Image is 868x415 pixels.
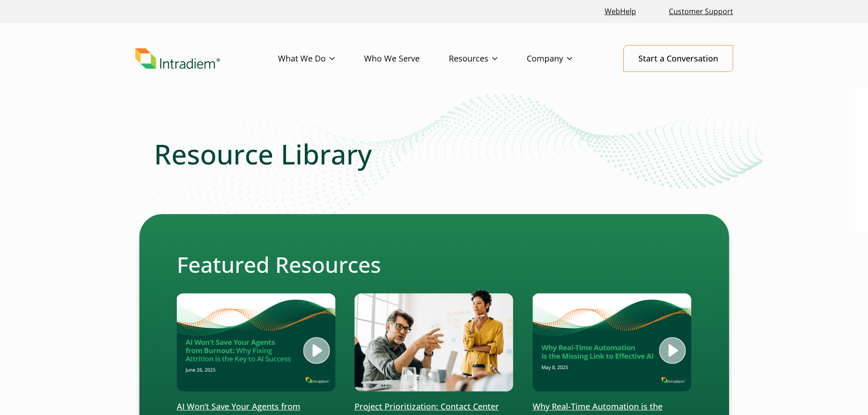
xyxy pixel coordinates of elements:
[135,48,220,69] img: Intradiem
[601,2,640,21] a: Link opens in a new window
[364,46,449,72] a: Who We Serve
[135,48,278,69] a: Link to homepage of Intradiem
[623,45,733,72] a: Start a Conversation
[177,251,692,278] h2: Featured Resources
[278,46,364,72] a: What We Do
[449,46,527,72] a: Resources
[527,46,601,72] a: Company
[154,138,714,170] h1: Resource Library
[665,2,737,21] a: Customer Support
